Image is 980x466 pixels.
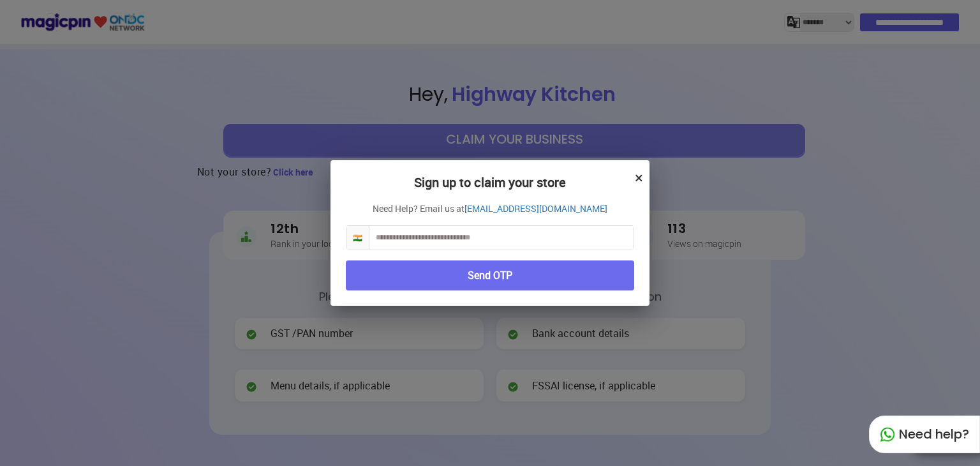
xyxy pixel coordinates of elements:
span: 🇮🇳 [346,226,369,250]
button: Send OTP [346,260,634,290]
a: [EMAIL_ADDRESS][DOMAIN_NAME] [464,202,607,215]
button: × [635,167,643,188]
img: whatapp_green.7240e66a.svg [880,427,895,442]
p: Need Help? Email us at [346,202,634,215]
div: Need help? [869,416,980,453]
h2: Sign up to claim your store [346,176,634,202]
